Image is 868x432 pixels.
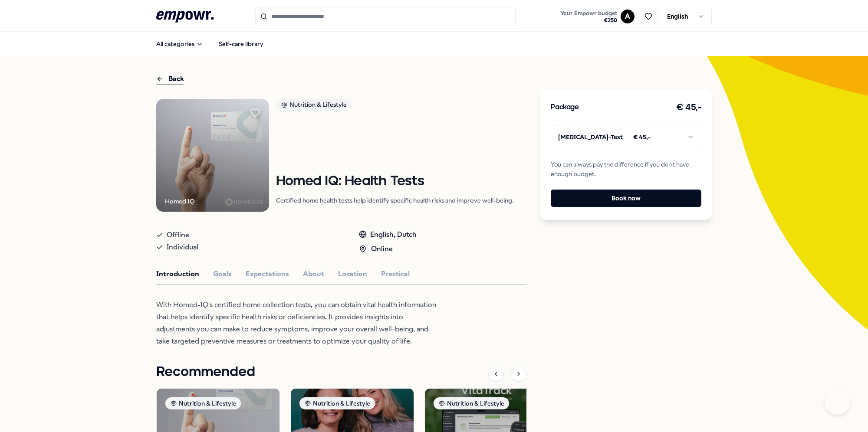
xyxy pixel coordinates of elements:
button: Goals [213,268,232,280]
span: € 250 [560,17,617,24]
iframe: Help Scout Beacon - Open [825,389,851,415]
button: All categories [149,35,210,52]
nav: Main [149,35,270,52]
img: Product Image [156,99,269,212]
button: Your Empowr budget€250 [559,8,619,26]
div: Nutrition & Lifestyle [276,99,352,111]
button: A [621,10,635,23]
div: Online [359,243,417,255]
input: Search for products, categories or subcategories [255,7,516,26]
button: Practical [381,268,410,280]
button: Introduction [156,268,199,280]
button: Location [338,268,367,280]
p: With Homed-IQ's certified home collection tests, you can obtain vital health information that hel... [156,299,438,347]
button: Book now [551,190,701,207]
a: Your Empowr budget€250 [557,7,621,26]
span: You can always pay the difference if you don't have enough budget. [551,160,701,179]
div: Nutrition & Lifestyle [434,397,509,409]
div: English, Dutch [359,229,417,240]
h1: Recommended [156,361,255,383]
div: Nutrition & Lifestyle [299,397,375,409]
h3: Package [551,102,579,113]
h1: Homed IQ: Health Tests [276,174,514,189]
a: Self-care library [212,35,270,52]
span: Offline [167,229,189,241]
a: Nutrition & Lifestyle [276,99,514,114]
button: Expectations [246,268,289,280]
h3: € 45,- [676,101,701,115]
span: Individual [167,241,198,253]
span: Your Empowr budget [560,10,617,17]
div: Nutrition & Lifestyle [165,397,241,409]
button: About [303,268,324,280]
div: Homed IQ [165,196,195,206]
p: Certified home health tests help identify specific health risks and improve well-being. [276,196,514,205]
div: Back [156,73,184,85]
